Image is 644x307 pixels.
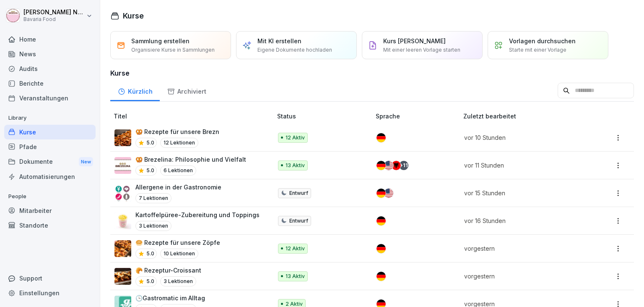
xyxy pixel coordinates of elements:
[110,68,634,78] h3: Kurse
[146,139,154,147] p: 5.0
[377,244,386,253] img: de.svg
[4,32,96,47] a: Home
[277,112,372,121] p: Status
[509,37,576,45] p: Vorlagen durchsuchen
[135,221,171,231] p: 3 Lektionen
[4,154,96,170] div: Dokumente
[399,161,408,170] div: + 11
[377,272,386,281] img: de.svg
[289,189,308,197] p: Entwurf
[146,278,154,285] p: 5.0
[114,112,274,121] p: Titel
[257,37,301,45] p: Mit KI erstellen
[463,112,590,121] p: Zuletzt bearbeitet
[257,46,332,54] p: Eigene Dokumente hochladen
[4,218,96,233] a: Standorte
[135,183,221,192] p: Allergene in der Gastronomie
[464,216,580,225] p: vor 16 Stunden
[4,47,96,61] a: News
[377,161,386,170] img: de.svg
[4,190,96,203] p: People
[4,111,96,125] p: Library
[464,189,580,197] p: vor 15 Stunden
[286,162,305,169] p: 13 Aktiv
[289,217,308,225] p: Entwurf
[4,91,96,105] a: Veranstaltungen
[160,138,198,148] p: 12 Lektionen
[4,139,96,154] a: Pfade
[384,189,393,198] img: us.svg
[135,155,246,164] p: 🥨 Brezelina: Philosophie und Vielfalt
[4,76,96,91] a: Berichte
[114,240,131,257] img: g80a8fc6kexzniuu9it64ulf.png
[384,161,393,170] img: us.svg
[160,249,198,259] p: 10 Lektionen
[110,80,160,101] a: Kürzlich
[23,16,85,22] p: Bavaria Food
[4,271,96,286] div: Support
[376,112,460,121] p: Sprache
[377,133,386,142] img: de.svg
[464,272,580,281] p: vorgestern
[392,161,401,170] img: al.svg
[4,286,96,300] a: Einstellungen
[464,161,580,170] p: vor 11 Stunden
[135,266,201,275] p: 🥐 Rezeptur-Croissant
[23,9,85,16] p: [PERSON_NAME] Neurohr
[286,134,305,142] p: 12 Aktiv
[135,193,171,203] p: 7 Lektionen
[135,127,219,136] p: 🥨 Rezepte für unsere Brezn
[377,189,386,198] img: de.svg
[377,216,386,226] img: de.svg
[4,203,96,218] a: Mitarbeiter
[114,157,131,174] img: fkzffi32ddptk8ye5fwms4as.png
[286,245,305,252] p: 12 Aktiv
[114,268,131,285] img: uiwnpppfzomfnd70mlw8txee.png
[383,46,460,54] p: Mit einer leeren Vorlage starten
[135,210,260,219] p: Kartoffelpüree-Zubereitung und Toppings
[135,238,220,247] p: 🥯 Rezepte für unsere Zöpfe
[4,61,96,76] a: Audits
[4,125,96,139] a: Kurse
[286,273,305,280] p: 13 Aktiv
[79,157,93,167] div: New
[146,167,154,174] p: 5.0
[114,129,131,146] img: wxm90gn7bi8v0z1otajcw90g.png
[4,169,96,184] a: Automatisierungen
[160,165,196,176] p: 6 Lektionen
[509,46,566,54] p: Starte mit einer Vorlage
[135,294,205,302] p: 🕒Gastromatic im Alltag
[464,133,580,142] p: vor 10 Stunden
[146,250,154,257] p: 5.0
[114,213,131,229] img: ur5kfpj4g1mhuir9rzgpc78h.png
[4,154,96,170] a: DokumenteNew
[123,10,144,21] h1: Kurse
[464,244,580,253] p: vorgestern
[114,185,131,202] img: wi6qaxf14ni09ll6d10wcg5r.png
[131,37,190,45] p: Sammlung erstellen
[160,276,196,286] p: 3 Lektionen
[131,46,215,54] p: Organisiere Kurse in Sammlungen
[383,37,446,45] p: Kurs [PERSON_NAME]
[160,80,213,101] a: Archiviert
